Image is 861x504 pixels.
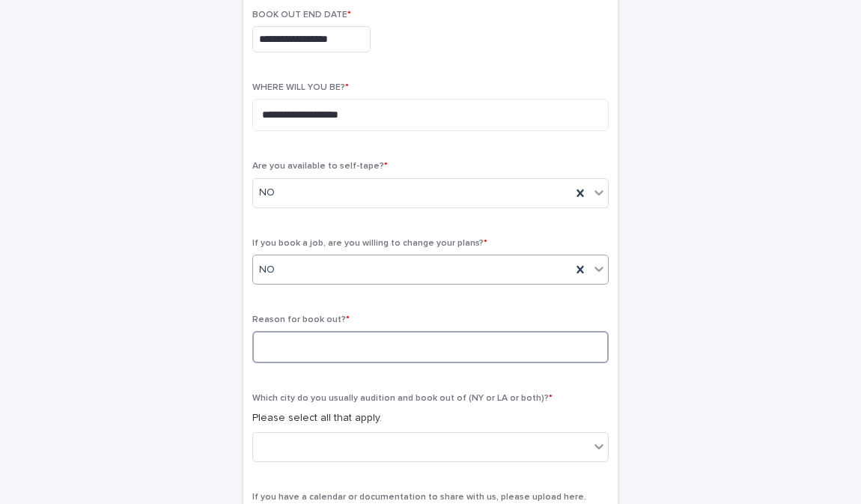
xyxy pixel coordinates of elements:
[259,185,275,201] span: NO
[252,83,349,92] span: WHERE WILL YOU BE?
[252,239,487,248] span: If you book a job, are you willing to change your plans?
[252,493,586,502] span: If you have a calendar or documentation to share with us, please upload here.
[252,162,388,171] span: Are you available to self-tape?
[252,394,553,403] span: Which city do you usually audition and book out of (NY or LA or both)?
[252,315,350,324] span: Reason for book out?
[259,262,275,278] span: NO
[252,10,351,19] span: BOOK OUT END DATE
[252,410,609,426] p: Please select all that apply.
